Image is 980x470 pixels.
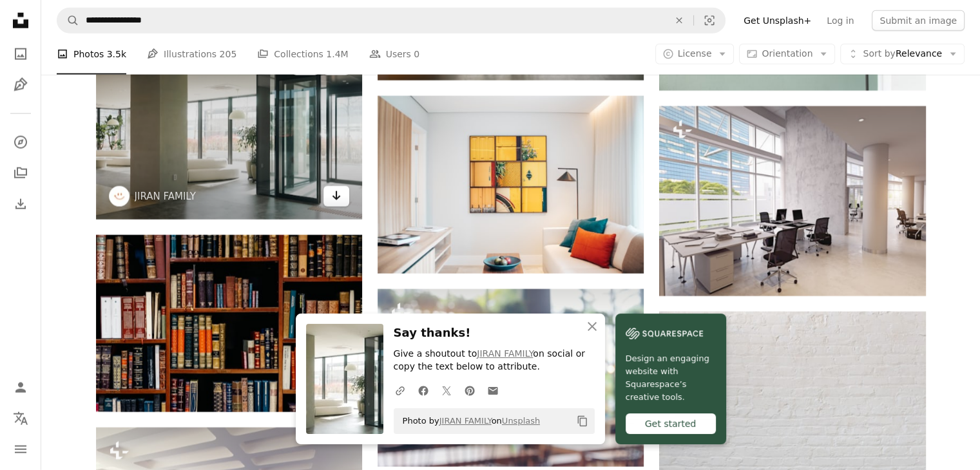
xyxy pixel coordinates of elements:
img: file-1606177908946-d1eed1cbe4f5image [626,324,703,343]
a: Unsplash [502,416,540,426]
a: Get Unsplash+ [736,10,819,31]
a: Photos [8,41,34,67]
span: 205 [220,47,237,61]
a: Collections [8,160,34,186]
a: modern office building interior. 3d rendering concept [659,195,925,207]
button: Submit an image [872,10,965,31]
span: License [678,48,712,59]
a: Illustrations [8,72,34,98]
span: Photo by on [396,411,541,431]
a: Explore [8,129,34,155]
img: modern office building interior. 3d rendering concept [659,106,925,296]
button: Clear [665,8,693,33]
a: Users 0 [369,33,420,75]
button: Visual search [694,8,725,33]
a: assorted-title of books piled in the shelves [96,317,362,329]
a: Design an engaging website with Squarespace’s creative tools.Get started [615,314,726,444]
a: Share on Twitter [435,377,458,403]
a: Share over email [481,377,504,403]
a: white brick wall [659,406,925,417]
a: Share on Pinterest [458,377,481,403]
a: Download [323,186,349,207]
span: Design an engaging website with Squarespace’s creative tools. [626,352,716,404]
span: 0 [414,47,419,61]
a: Illustrations 205 [147,33,236,75]
img: Blurred background cafe coffee shop restaurant in shopping mall with light bokeh business event r... [378,289,644,467]
div: Get started [626,413,716,434]
a: Download History [8,191,34,217]
a: white sofa with throw pillows [378,178,644,190]
p: Give a shoutout to on social or copy the text below to attribute. [394,348,595,373]
img: a living room with a lot of glass doors [96,42,362,219]
a: Log in / Sign up [8,375,34,400]
form: Find visuals sitewide [57,8,725,33]
a: Collections 1.4M [257,33,348,75]
button: Menu [8,437,34,462]
span: Sort by [863,48,895,59]
button: Language [8,406,34,431]
img: Go to JIRAN FAMILY's profile [109,186,130,207]
a: a living room with a lot of glass doors [96,125,362,136]
button: Orientation [739,44,835,64]
a: JIRAN FAMILY [439,416,492,426]
button: Sort byRelevance [840,44,965,64]
a: Share on Facebook [412,377,435,403]
span: Relevance [863,48,942,61]
a: JIRAN FAMILY [135,190,196,203]
a: Log in [819,10,861,31]
a: JIRAN FAMILY [477,348,533,359]
button: Search Unsplash [57,8,79,33]
a: Home — Unsplash [8,8,34,36]
h3: Say thanks! [394,324,595,343]
img: assorted-title of books piled in the shelves [96,235,362,412]
img: white sofa with throw pillows [378,96,644,274]
span: Orientation [762,48,812,59]
button: Copy to clipboard [572,410,593,432]
span: 1.4M [326,47,348,61]
button: License [655,44,735,64]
